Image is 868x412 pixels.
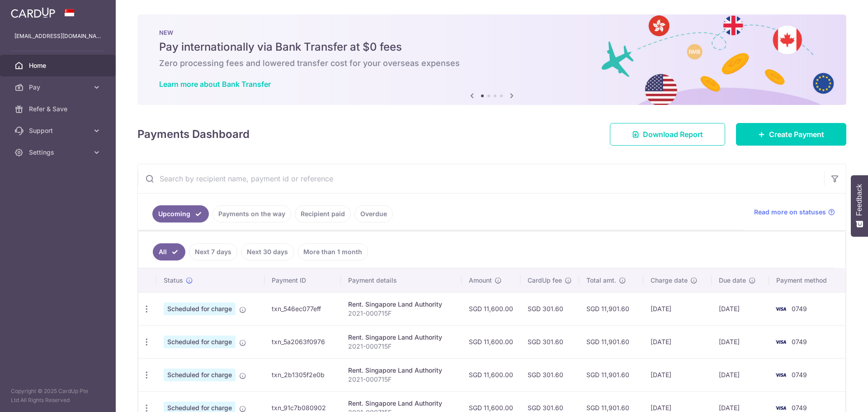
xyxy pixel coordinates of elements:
span: Scheduled for charge [164,303,236,315]
span: Refer & Save [29,104,89,114]
p: NEW [159,29,825,36]
div: Rent. Singapore Land Authority [348,366,454,375]
a: Next 7 days [189,243,237,260]
td: SGD 301.60 [520,325,579,358]
td: txn_5a2063f0976 [264,325,341,358]
img: Bank transfer banner [137,14,846,105]
span: Support [29,126,89,135]
span: Home [29,61,89,70]
th: Payment method [769,269,845,292]
span: Total amt. [586,276,616,285]
td: [DATE] [643,292,712,325]
a: Learn more about Bank Transfer [159,80,271,89]
span: Feedback [855,184,863,216]
td: SGD 301.60 [520,358,579,391]
span: Scheduled for charge [164,369,236,381]
img: Bank Card [772,303,790,314]
span: Pay [29,83,89,92]
a: More than 1 month [297,243,368,260]
td: SGD 11,901.60 [579,292,643,325]
span: Settings [29,148,89,157]
a: Download Report [610,123,725,146]
a: Create Payment [736,123,846,146]
th: Payment ID [264,269,341,292]
span: Amount [469,276,492,285]
th: Payment details [341,269,462,292]
td: SGD 301.60 [520,292,579,325]
input: Search by recipient name, payment id or reference [138,164,824,193]
span: CardUp fee [528,276,562,285]
p: 2021-000715F [348,342,454,351]
span: Status [164,276,183,285]
td: [DATE] [712,325,769,358]
td: SGD 11,600.00 [462,358,520,391]
p: [EMAIL_ADDRESS][DOMAIN_NAME] [14,32,101,41]
a: Payments on the way [212,205,291,223]
h6: Zero processing fees and lowered transfer cost for your overseas expenses [159,58,825,69]
td: SGD 11,901.60 [579,325,643,358]
span: Create Payment [769,129,824,140]
a: All [153,243,185,260]
a: Overdue [354,205,393,223]
span: 0749 [792,338,807,346]
img: CardUp [11,7,55,18]
span: 0749 [792,305,807,313]
td: [DATE] [712,292,769,325]
h5: Pay internationally via Bank Transfer at $0 fees [159,40,825,54]
span: Charge date [651,276,688,285]
td: [DATE] [643,325,712,358]
span: 0749 [792,404,807,412]
span: Scheduled for charge [164,336,236,348]
div: Rent. Singapore Land Authority [348,333,454,342]
button: Feedback - Show survey [851,175,868,237]
a: Next 30 days [241,243,294,260]
td: SGD 11,600.00 [462,292,520,325]
div: Rent. Singapore Land Authority [348,300,454,309]
td: SGD 11,600.00 [462,325,520,358]
td: SGD 11,901.60 [579,358,643,391]
a: Upcoming [152,205,209,223]
span: Read more on statuses [754,208,826,217]
td: txn_2b1305f2e0b [264,358,341,391]
td: [DATE] [712,358,769,391]
a: Recipient paid [295,205,351,223]
img: Bank Card [772,369,790,380]
a: Read more on statuses [754,208,835,217]
span: Download Report [643,129,703,140]
h4: Payments Dashboard [137,126,250,142]
td: txn_546ec077eff [264,292,341,325]
td: [DATE] [643,358,712,391]
p: 2021-000715F [348,309,454,318]
span: Due date [719,276,746,285]
p: 2021-000715F [348,375,454,384]
img: Bank Card [772,336,790,347]
div: Rent. Singapore Land Authority [348,399,454,408]
span: 0749 [792,371,807,379]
